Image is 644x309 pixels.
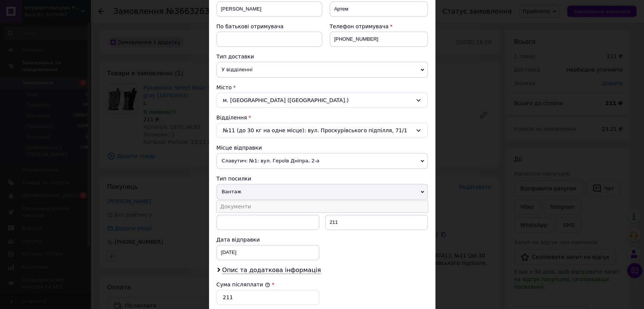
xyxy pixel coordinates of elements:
[217,93,428,108] div: м. [GEOGRAPHIC_DATA] ([GEOGRAPHIC_DATA].)
[217,236,319,243] div: Дата відправки
[222,266,321,274] span: Опис та додаткова інформація
[217,176,251,182] span: Тип посилки
[217,114,428,121] div: Відділення
[217,62,428,78] span: У відділенні
[217,23,284,29] span: По батькові отримувача
[330,32,428,47] input: +380
[217,145,262,151] span: Місце відправки
[217,281,270,288] label: Сума післяплати
[217,184,428,200] span: Вантаж
[217,153,428,169] span: Славутич: №1: вул. Героїв Дніпра, 2-а
[330,23,389,29] span: Телефон отримувача
[217,54,254,60] span: Тип доставки
[217,201,428,212] li: Документи
[217,123,428,138] div: №11 (до 30 кг на одне місце): вул. Проскурівського підпілля, 71/1
[217,84,428,91] div: Місто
